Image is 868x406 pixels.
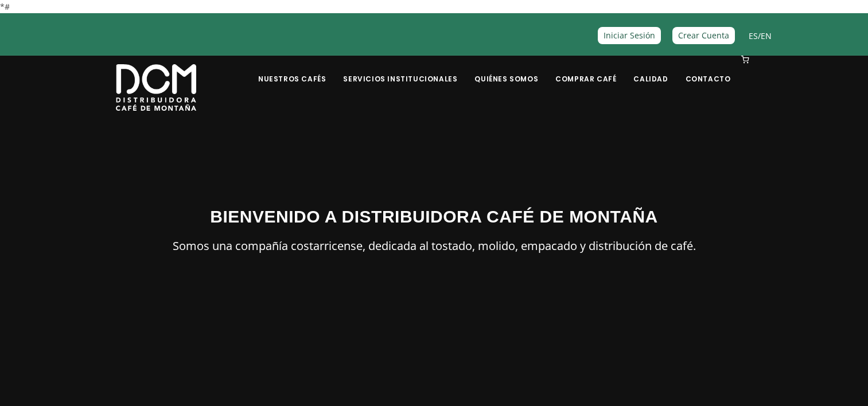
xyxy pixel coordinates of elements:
[761,30,772,41] a: EN
[749,30,758,41] a: ES
[626,57,675,84] a: Calidad
[598,27,661,44] a: Iniciar Sesión
[679,57,738,84] a: Contacto
[468,57,545,84] a: Quiénes Somos
[251,57,333,84] a: Nuestros Cafés
[116,204,753,229] h3: BIENVENIDO A DISTRIBUIDORA CAFÉ DE MONTAÑA
[672,27,735,44] a: Crear Cuenta
[749,29,772,42] span: /
[336,57,464,84] a: Servicios Institucionales
[116,236,753,256] p: Somos una compañía costarricense, dedicada al tostado, molido, empacado y distribución de café.
[548,57,623,84] a: Comprar Café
